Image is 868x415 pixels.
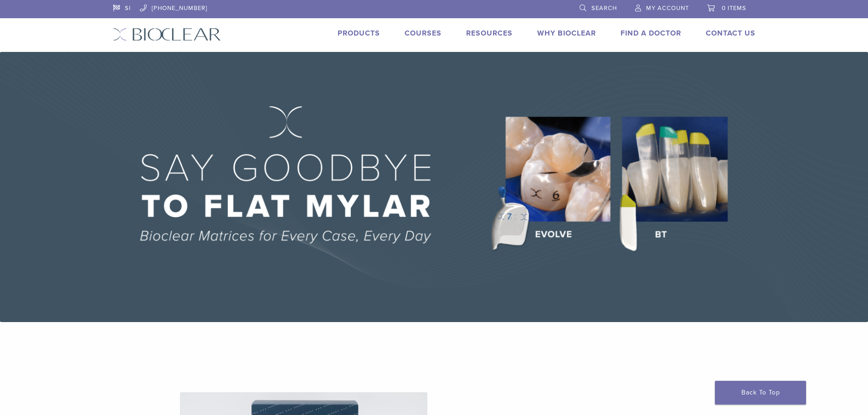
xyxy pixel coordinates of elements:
[722,5,746,12] span: 0 items
[646,5,689,12] span: My Account
[405,29,442,38] a: Courses
[113,28,221,41] img: Bioclear
[466,29,513,38] a: Resources
[621,29,681,38] a: Find A Doctor
[706,29,755,38] a: Contact Us
[537,29,596,38] a: Why Bioclear
[338,29,380,38] a: Products
[715,381,806,405] a: Back To Top
[591,5,617,12] span: Search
